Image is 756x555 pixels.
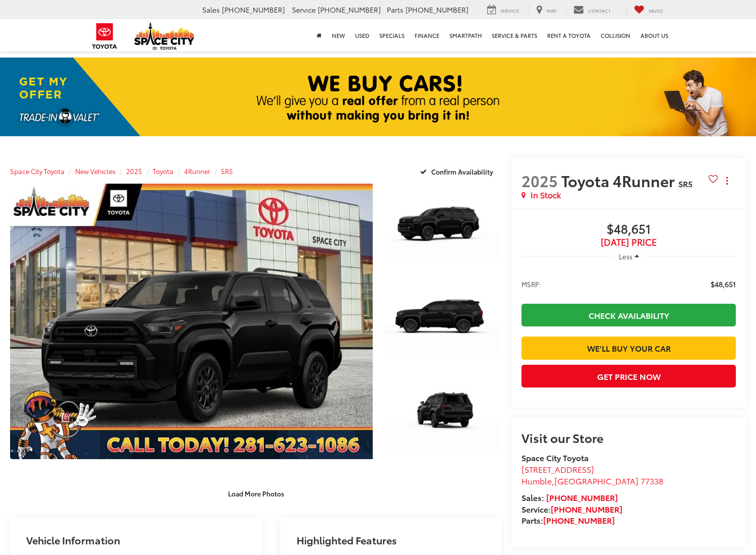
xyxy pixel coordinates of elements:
[521,475,663,486] span: ,
[726,177,728,185] span: dropdown dots
[312,19,327,51] a: Home
[384,184,501,272] a: Expand Photo 1
[521,237,736,247] span: [DATE] Price
[383,370,503,460] img: 2025 Toyota 4Runner SR5
[202,5,220,15] span: Sales
[431,167,493,176] span: Confirm Availability
[383,183,503,273] img: 2025 Toyota 4Runner SR5
[718,172,736,189] button: Actions
[444,19,487,51] a: SmartPath
[222,5,285,15] span: [PHONE_NUMBER]
[521,222,736,237] span: $48,651
[635,19,673,51] a: About Us
[292,5,316,15] span: Service
[374,19,410,51] a: Specials
[521,337,736,359] a: We'll Buy Your Car
[521,279,541,289] span: MSRP:
[521,431,736,444] h2: Visit our Store
[415,162,502,180] button: Confirm Availability
[521,452,589,463] strong: Space City Toyota
[547,7,556,14] span: Map
[542,19,596,51] a: Rent a Toyota
[153,166,173,176] a: Toyota
[596,19,635,51] a: Collision
[480,5,527,16] a: Service
[566,5,618,16] a: Contact
[546,491,618,503] a: [PHONE_NUMBER]
[297,534,397,545] h2: Highlighted Features
[86,20,124,52] img: Toyota
[26,534,120,545] h2: Vehicle Information
[75,166,115,176] a: New Vehicles
[10,184,373,459] a: Expand Photo 0
[350,19,374,51] a: Used
[221,166,233,176] a: SR5
[543,514,615,526] a: [PHONE_NUMBER]
[318,5,381,15] span: [PHONE_NUMBER]
[126,166,142,176] a: 2025
[649,7,663,14] span: Saved
[521,170,558,191] span: 2025
[500,7,519,14] span: Service
[551,503,622,515] a: [PHONE_NUMBER]
[384,277,501,366] a: Expand Photo 2
[561,170,678,191] span: Toyota 4Runner
[10,166,65,176] a: Space City Toyota
[521,503,622,515] strong: Service:
[521,475,552,486] span: Humble
[531,189,561,201] span: In Stock
[221,485,291,503] button: Load More Photos
[383,276,503,366] img: 2025 Toyota 4Runner SR5
[384,371,501,459] a: Expand Photo 3
[554,475,638,486] span: [GEOGRAPHIC_DATA]
[134,22,195,50] img: Space City Toyota
[711,279,736,289] span: $48,651
[619,252,632,261] span: Less
[410,19,444,51] a: Finance
[588,7,611,14] span: Contact
[405,5,469,15] span: [PHONE_NUMBER]
[387,5,403,15] span: Parts
[641,475,663,486] span: 77338
[521,463,663,486] a: [STREET_ADDRESS] Humble,[GEOGRAPHIC_DATA] 77338
[7,183,376,460] img: 2025 Toyota 4Runner SR5
[614,247,644,265] button: Less
[529,5,564,16] a: Map
[521,463,594,475] span: [STREET_ADDRESS]
[521,365,736,387] button: Get Price Now
[487,19,542,51] a: Service & Parts
[626,5,671,16] a: My Saved Vehicles
[521,304,736,326] a: Check Availability
[678,178,692,189] span: SR5
[184,166,210,176] a: 4Runner
[327,19,350,51] a: New
[521,514,615,526] strong: Parts:
[521,491,544,503] span: Sales:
